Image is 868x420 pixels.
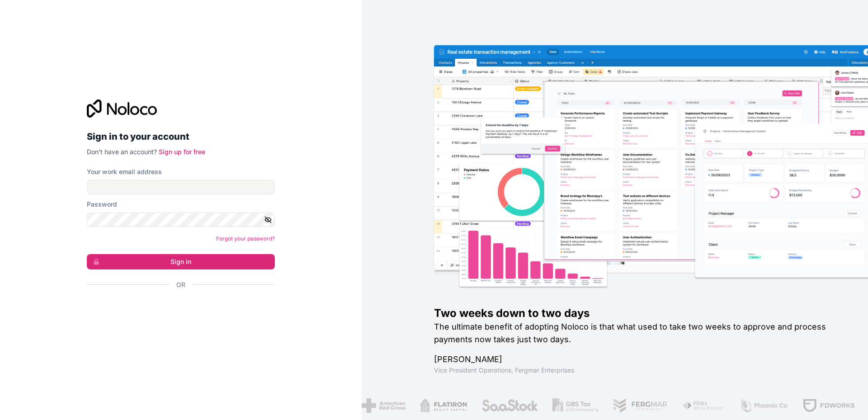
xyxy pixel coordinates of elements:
[605,398,660,413] img: /assets/fergmar-CudnrXN5.png
[473,398,530,413] img: /assets/saastock-C6Zbiodz.png
[87,254,275,269] button: Sign in
[674,398,717,413] img: /assets/fiera-fwj2N5v4.png
[434,321,839,346] h2: The ultimate benefit of adopting Noloco is that what used to take two weeks to approve and proces...
[731,398,780,413] img: /assets/phoenix-BREaitsQ.png
[434,353,839,366] h1: [PERSON_NAME]
[87,212,275,227] input: Password
[87,167,162,176] label: Your work email address
[87,180,275,194] input: Email address
[176,280,185,289] span: Or
[159,148,205,156] a: Sign up for free
[544,398,590,413] img: /assets/gbstax-C-GtDUiK.png
[794,398,847,413] img: /assets/fdworks-Bi04fVtw.png
[87,148,157,156] span: Don't have an account?
[434,306,839,321] h1: Two weeks down to two days
[87,200,117,209] label: Password
[216,235,275,242] a: Forgot your password?
[354,398,397,413] img: /assets/american-red-cross-BAupjrZR.png
[87,128,275,145] h2: Sign in to your account
[412,398,459,413] img: /assets/flatiron-C8eUkumj.png
[434,366,839,375] h1: Vice President Operations , Fergmar Enterprises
